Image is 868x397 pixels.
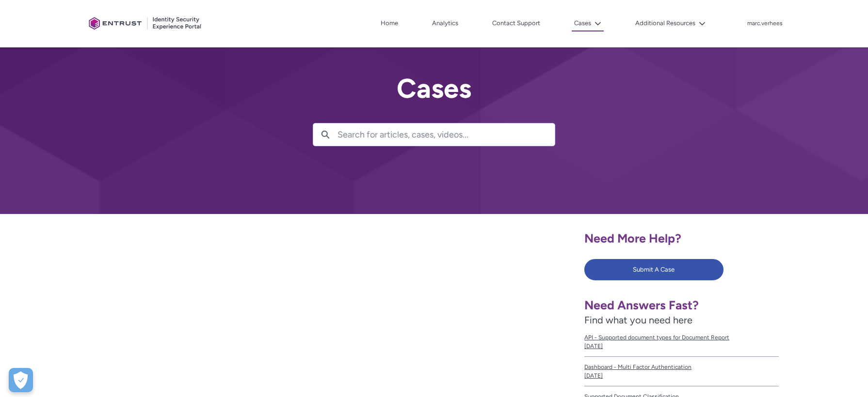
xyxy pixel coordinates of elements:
[633,16,708,31] button: Additional Resources
[9,368,33,392] div: Cookie Preferences
[430,16,461,31] a: Analytics, opens in new tab
[584,259,723,280] button: Submit A Case
[747,20,783,27] p: marc.verhees
[313,123,338,146] button: Search
[584,363,779,371] span: Dashboard - Multi Factor Authentication
[313,74,555,104] h2: Cases
[584,314,692,326] span: Find what you need here
[584,333,779,342] span: API - Supported document types for Document Report
[338,123,555,146] input: Search for articles, cases, videos...
[378,16,401,31] a: Home
[584,231,681,245] span: Need More Help?
[490,16,543,31] a: Contact Support
[9,368,33,392] button: Open Preferences
[584,327,779,357] a: API - Supported document types for Document Report[DATE]
[584,372,603,379] lightning-formatted-date-time: [DATE]
[584,343,603,350] lightning-formatted-date-time: [DATE]
[584,298,779,313] h1: Need Answers Fast?
[747,18,783,28] button: User Profile marc.verhees
[572,16,604,31] button: Cases
[584,357,779,386] a: Dashboard - Multi Factor Authentication[DATE]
